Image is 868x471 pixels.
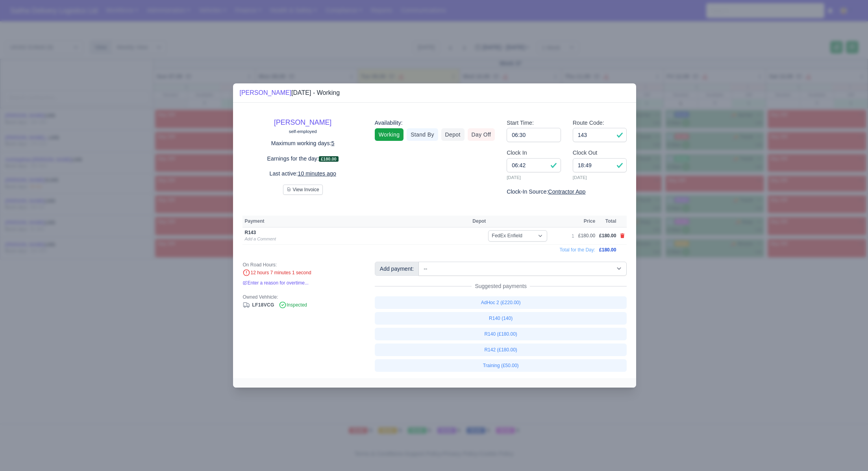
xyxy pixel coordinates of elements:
span: £180.00 [599,247,616,253]
span: Inspected [279,302,307,308]
p: Last active: [242,169,363,178]
span: Total for the Day: [559,247,595,253]
a: AdHoc 2 (£220.00) [375,296,627,309]
p: Earnings for the day: [242,154,363,163]
a: Stand By [407,128,438,141]
div: Owned Vehhicle: [242,294,363,300]
td: £180.00 [576,227,597,245]
div: Clock-In Source: [507,187,627,196]
span: £180.00 [319,156,339,162]
div: 1 [572,233,574,239]
a: Enter a reason for overtime... [242,280,308,286]
u: Contractor App [548,188,585,195]
small: [DATE] [507,174,561,181]
div: 12 hours 7 minutes 1 second [242,270,363,277]
p: Maximum working days: [242,139,363,148]
label: Start Time: [507,118,534,127]
label: Route Code: [573,118,604,127]
th: Total [597,216,618,227]
span: £180.00 [599,233,616,238]
a: [PERSON_NAME] [274,118,331,126]
iframe: Chat Widget [829,433,868,471]
a: Working [375,128,403,141]
label: Clock In [507,148,527,157]
div: [DATE] - Working [239,88,340,98]
th: Payment [242,216,470,227]
small: [DATE] [573,174,627,181]
a: [PERSON_NAME] [239,89,291,96]
u: 5 [331,140,335,146]
button: View Invoice [283,185,323,195]
th: Price [576,216,597,227]
a: Depot [441,128,465,141]
div: R143 [244,229,422,236]
u: 10 minutes ago [298,170,336,177]
a: Training (£50.00) [375,359,627,372]
a: R142 (£180.00) [375,344,627,356]
a: R140 (140) [375,312,627,325]
label: Clock Out [573,148,598,157]
div: Availability: [375,118,495,127]
div: Add payment: [375,262,419,276]
small: self-employed [289,129,317,134]
span: Suggested payments [472,282,530,290]
th: Depot [470,216,570,227]
a: Add a Comment [244,236,276,241]
a: R140 (£180.00) [375,328,627,340]
a: LF18VCG [242,302,274,308]
a: Day Off [468,128,495,141]
div: On Road Hours: [242,262,363,268]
